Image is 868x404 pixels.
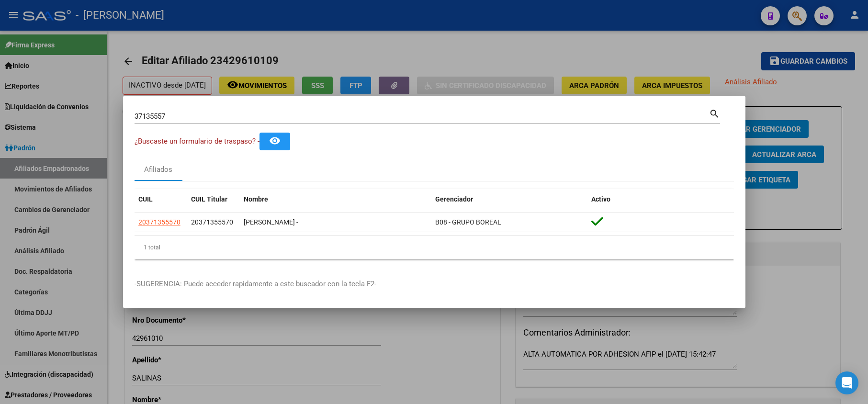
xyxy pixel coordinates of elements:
p: -SUGERENCIA: Puede acceder rapidamente a este buscador con la tecla F2- [135,279,734,290]
span: ¿Buscaste un formulario de traspaso? - [135,137,259,146]
datatable-header-cell: CUIL [135,189,187,210]
span: Gerenciador [435,195,473,203]
span: CUIL Titular [191,195,227,203]
datatable-header-cell: Activo [587,189,734,210]
span: CUIL [138,195,153,203]
div: Afiliados [144,164,172,175]
mat-icon: remove_red_eye [269,135,281,146]
div: Open Intercom Messenger [835,371,858,394]
span: 20371355570 [191,218,233,226]
span: Activo [591,195,610,203]
div: [PERSON_NAME] - [244,217,428,228]
datatable-header-cell: Nombre [240,189,431,210]
mat-icon: search [709,107,720,119]
span: Nombre [244,195,268,203]
span: B08 - GRUPO BOREAL [435,218,501,226]
datatable-header-cell: Gerenciador [431,189,587,210]
datatable-header-cell: CUIL Titular [187,189,240,210]
span: 20371355570 [138,218,180,226]
div: 1 total [135,236,734,259]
